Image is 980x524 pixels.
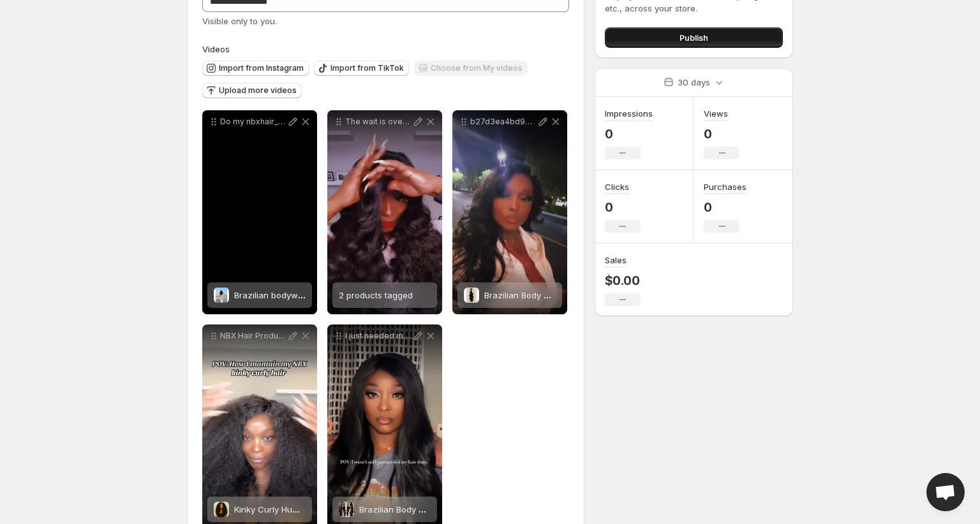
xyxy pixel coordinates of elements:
p: 0 [704,200,746,215]
span: Import from TikTok [330,63,404,73]
span: Upload more videos [219,85,297,96]
div: The wait is over nbxhair_ is officially dropping [DATE][DATE] Get ready to elevate your hair game... [327,110,442,314]
p: 0 [704,126,739,142]
button: Upload more videos [202,83,302,98]
p: Do my nbxhair_ with me [220,117,286,127]
p: The wait is over nbxhair_ is officially dropping [DATE][DATE] Get ready to elevate your hair game... [345,117,412,127]
h3: Purchases [704,180,746,193]
span: Publish [679,31,708,44]
p: 0 [605,200,641,215]
p: 30 days [678,76,710,89]
img: Kinky Curly Human hair wig [214,502,229,517]
div: Do my nbxhair_ with meBrazilian bodywaveBrazilian bodywave [202,110,317,314]
span: Brazilian bodywave [234,290,313,300]
p: $0.00 [605,273,641,288]
h3: Sales [605,254,627,266]
p: 0 [605,126,653,142]
img: Brazilian Body wave full lace wig [339,502,353,517]
p: b27d3ea4bd99448dbf64c3a1eb4a861e [470,117,537,127]
span: Visible only to you. [202,16,277,26]
p: l just needed my hair done nbxhair_ [345,331,412,341]
span: Kinky Curly Human hair wig [234,504,344,514]
button: Import from Instagram [202,61,309,76]
h3: Views [704,107,728,120]
span: 2 products tagged [339,290,413,300]
button: Import from TikTok [314,61,409,76]
span: Videos [202,44,230,54]
button: Publish [605,27,783,48]
p: NBX Hair Products Spray bottle with water only Garnier Fructos curl construction creation mousse ... [220,331,286,341]
h3: Impressions [605,107,653,120]
div: Open chat [926,473,965,511]
h3: Clicks [605,180,629,193]
span: Brazilian Body wave full lace wig [359,504,491,514]
span: Import from Instagram [219,63,304,73]
span: Brazilian Body Wave extensions [484,290,612,300]
div: b27d3ea4bd99448dbf64c3a1eb4a861eBrazilian Body Wave extensionsBrazilian Body Wave extensions [452,110,567,314]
